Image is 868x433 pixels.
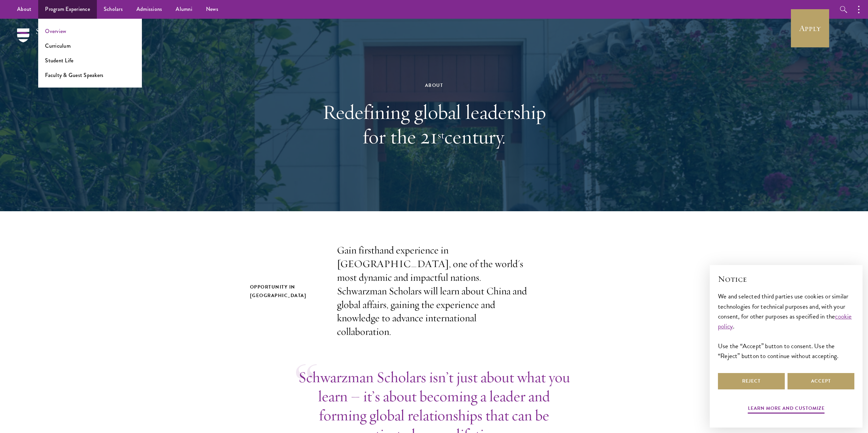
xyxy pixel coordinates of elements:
[317,81,552,90] div: About
[748,404,825,415] button: Learn more and customize
[250,283,323,300] h2: Opportunity in [GEOGRAPHIC_DATA]
[718,373,785,389] button: Reject
[45,42,71,50] a: Curriculum
[17,28,89,52] img: Schwarzman Scholars
[718,291,854,360] div: We and selected third parties use cookies or similar technologies for technical purposes and, wit...
[718,273,854,285] h2: Notice
[45,27,66,35] a: Overview
[45,57,73,64] a: Student Life
[438,128,444,141] sup: st
[791,9,829,47] a: Apply
[788,373,854,389] button: Accept
[337,244,531,339] p: Gain firsthand experience in [GEOGRAPHIC_DATA], one of the world's most dynamic and impactful nat...
[718,311,852,331] a: cookie policy
[317,100,552,149] h1: Redefining global leadership for the 21 century.
[45,71,103,79] a: Faculty & Guest Speakers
